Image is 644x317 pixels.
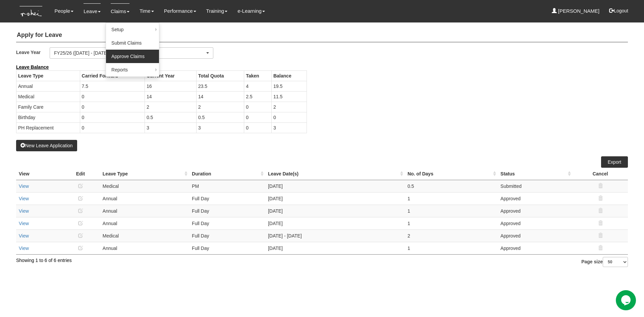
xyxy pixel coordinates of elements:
[271,122,307,133] td: 3
[498,205,573,217] td: Approved
[106,63,159,76] a: Reports
[244,102,272,112] td: 0
[54,3,73,19] a: People
[80,112,145,122] td: 0
[196,81,244,91] td: 23.5
[271,81,307,91] td: 19.5
[16,122,80,133] td: PH Replacement
[616,290,637,310] iframe: chat widget
[189,180,265,192] td: PM
[80,91,145,102] td: 0
[80,122,145,133] td: 0
[80,70,145,81] th: Carried Forward
[16,168,61,180] th: View
[405,180,498,192] td: 0.5
[405,217,498,229] td: 1
[405,192,498,205] td: 1
[271,91,307,102] td: 11.5
[271,70,307,81] th: Balance
[145,81,196,91] td: 16
[498,180,573,192] td: Submitted
[19,208,29,214] a: View
[16,140,77,151] button: New Leave Application
[19,233,29,239] a: View
[50,47,213,59] button: FY25/26 ([DATE] - [DATE])
[405,242,498,254] td: 1
[189,242,265,254] td: Full Day
[100,217,189,229] td: Annual
[196,122,244,133] td: 3
[16,29,628,42] h4: Apply for Leave
[80,102,145,112] td: 0
[244,91,272,102] td: 2.5
[100,229,189,242] td: Medical
[265,229,405,242] td: [DATE] - [DATE]
[498,229,573,242] td: Approved
[265,180,405,192] td: [DATE]
[498,168,573,180] th: Status : activate to sort column ascending
[16,91,80,102] td: Medical
[16,47,50,57] label: Leave Year
[498,217,573,229] td: Approved
[19,183,29,189] a: View
[189,168,265,180] th: Duration : activate to sort column ascending
[106,23,159,36] a: Setup
[111,3,129,19] a: Claims
[189,192,265,205] td: Full Day
[80,81,145,91] td: 7.5
[498,242,573,254] td: Approved
[237,3,265,19] a: e-Learning
[16,64,49,70] b: Leave Balance
[244,122,272,133] td: 0
[552,3,600,19] a: [PERSON_NAME]
[244,81,272,91] td: 4
[206,3,228,19] a: Training
[271,102,307,112] td: 2
[581,257,628,267] label: Page size
[19,246,29,251] a: View
[603,257,628,267] select: Page size
[145,122,196,133] td: 3
[145,70,196,81] th: Current Year
[16,102,80,112] td: Family Care
[271,112,307,122] td: 0
[244,70,272,81] th: Taken
[16,70,80,81] th: Leave Type
[100,205,189,217] td: Annual
[140,3,154,19] a: Time
[196,91,244,102] td: 14
[19,221,29,226] a: View
[61,168,100,180] th: Edit
[19,196,29,201] a: View
[106,50,159,63] a: Approve Claims
[265,205,405,217] td: [DATE]
[100,242,189,254] td: Annual
[604,3,633,19] button: Logout
[189,217,265,229] td: Full Day
[16,81,80,91] td: Annual
[84,3,101,19] a: Leave
[265,168,405,180] th: Leave Date(s) : activate to sort column ascending
[265,192,405,205] td: [DATE]
[106,36,159,50] a: Submit Claims
[196,70,244,81] th: Total Quota
[145,112,196,122] td: 0.5
[265,217,405,229] td: [DATE]
[16,112,80,122] td: Birthday
[405,229,498,242] td: 2
[265,242,405,254] td: [DATE]
[573,168,628,180] th: Cancel
[189,229,265,242] td: Full Day
[405,205,498,217] td: 1
[405,168,498,180] th: No. of Days : activate to sort column ascending
[100,180,189,192] td: Medical
[145,91,196,102] td: 14
[196,112,244,122] td: 0.5
[100,192,189,205] td: Annual
[244,112,272,122] td: 0
[498,192,573,205] td: Approved
[164,3,196,19] a: Performance
[100,168,189,180] th: Leave Type : activate to sort column ascending
[189,205,265,217] td: Full Day
[145,102,196,112] td: 2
